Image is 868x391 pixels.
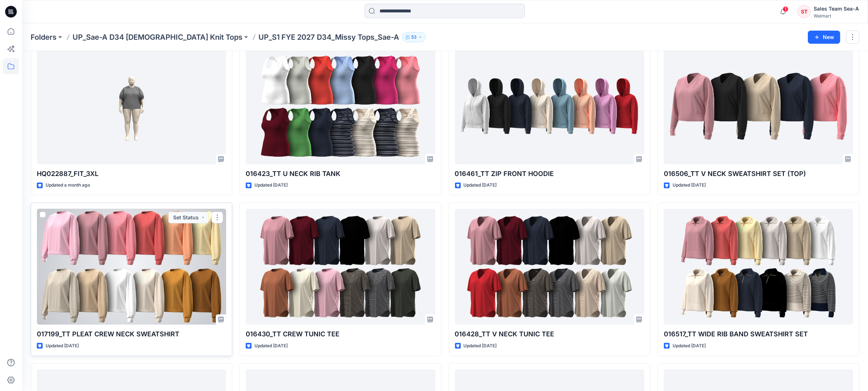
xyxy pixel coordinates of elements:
[246,169,435,179] p: 016423_TT U NECK RIB TANK
[464,342,497,350] p: Updated [DATE]
[455,209,644,325] a: 016428_TT V NECK TUNIC TEE
[246,48,435,164] a: 016423_TT U NECK RIB TANK
[814,13,859,19] div: Walmart
[37,209,226,325] a: 017199_TT PLEAT CREW NECK SWEATSHIRT
[455,169,644,179] p: 016461_TT ZIP FRONT HOODIE
[246,209,435,325] a: 016430_TT CREW TUNIC TEE
[783,6,789,12] span: 1
[814,4,859,13] div: Sales Team Sea-A
[808,31,840,44] button: New
[73,32,242,42] a: UP_Sae-A D34 [DEMOGRAPHIC_DATA] Knit Tops
[46,181,90,189] p: Updated a month ago
[37,48,226,164] a: HQ022887_FIT_3XL
[464,181,497,189] p: Updated [DATE]
[37,169,226,179] p: HQ022887_FIT_3XL
[673,342,706,350] p: Updated [DATE]
[411,33,417,41] p: 53
[246,329,435,339] p: 016430_TT CREW TUNIC TEE
[258,32,399,42] p: UP_S1 FYE 2027 D34_Missy Tops_Sae-A
[46,342,79,350] p: Updated [DATE]
[31,32,57,42] a: Folders
[455,48,644,164] a: 016461_TT ZIP FRONT HOODIE
[37,329,226,339] p: 017199_TT PLEAT CREW NECK SWEATSHIRT
[254,181,288,189] p: Updated [DATE]
[664,48,853,164] a: 016506_TT V NECK SWEATSHIRT SET (TOP)
[673,181,706,189] p: Updated [DATE]
[402,32,426,42] button: 53
[455,329,644,339] p: 016428_TT V NECK TUNIC TEE
[664,169,853,179] p: 016506_TT V NECK SWEATSHIRT SET (TOP)
[254,342,288,350] p: Updated [DATE]
[798,5,811,18] div: ST
[664,209,853,325] a: 016517_TT WIDE RIB BAND SWEATSHIRT SET
[664,329,853,339] p: 016517_TT WIDE RIB BAND SWEATSHIRT SET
